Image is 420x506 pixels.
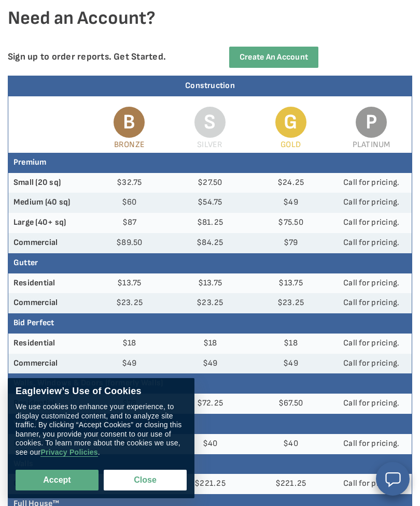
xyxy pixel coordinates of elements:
td: $18 [250,334,331,354]
th: Commercial [8,233,89,253]
td: $81.25 [170,213,250,233]
td: $23.25 [170,293,250,313]
td: $27.50 [170,173,250,193]
td: $13.75 [250,273,331,294]
button: Accept [16,470,99,490]
td: $84.25 [170,233,250,253]
button: Open chat window [376,462,410,496]
td: $18 [170,334,250,354]
td: Call for pricing. [331,354,412,374]
td: Call for pricing. [331,193,412,213]
span: Silver [197,140,222,150]
div: We use cookies to enhance your experience, to display customized content, and to analyze site tra... [16,402,187,457]
td: $23.25 [89,293,170,313]
div: Eagleview’s Use of Cookies [16,386,187,397]
a: Privacy Policies [40,448,97,457]
td: $32.75 [89,173,170,193]
span: S [194,107,226,138]
th: Residential [8,334,89,354]
td: $13.75 [170,273,250,294]
td: $221.25 [170,474,250,494]
span: B [114,107,145,138]
td: Call for pricing. [331,273,412,294]
td: $23.25 [250,293,331,313]
td: $13.75 [89,273,170,294]
th: Premium [8,153,412,173]
td: $49 [250,193,331,213]
td: Call for pricing. [331,233,412,253]
td: $18 [89,334,170,354]
h4: Need an Account? [8,7,412,47]
td: $221.25 [250,474,331,494]
td: Call for pricing. [331,474,412,494]
th: Walls, Windows & Doors (formerly Walls) [8,373,412,394]
span: Bronze [114,140,145,150]
th: Small (20 sq) [8,173,89,193]
th: Commercial [8,293,89,313]
td: $79 [250,233,331,253]
td: $49 [250,354,331,374]
span: Gold [281,140,301,150]
td: Call for pricing. [331,293,412,313]
div: Construction [8,76,412,96]
td: $60 [89,193,170,213]
th: Bid Perfect [8,313,412,334]
span: P [356,107,387,138]
td: Call for pricing. [331,173,412,193]
th: Residential [8,273,89,294]
td: $24.25 [250,173,331,193]
td: $49 [89,354,170,374]
td: $75.50 [250,213,331,233]
th: Walls [8,454,412,474]
td: Call for pricing. [331,334,412,354]
th: Medium (40 sq) [8,193,89,213]
th: Commercial [8,354,89,374]
a: Create an Account [229,47,318,68]
th: Large (40+ sq) [8,213,89,233]
td: $49 [170,354,250,374]
span: G [275,107,306,138]
button: Close [104,470,187,490]
th: Gutter [8,253,412,273]
td: Call for pricing. [331,213,412,233]
td: $89.50 [89,233,170,253]
span: Platinum [353,140,390,150]
td: $54.75 [170,193,250,213]
p: Sign up to order reports. Get Started. [8,51,193,63]
td: $87 [89,213,170,233]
